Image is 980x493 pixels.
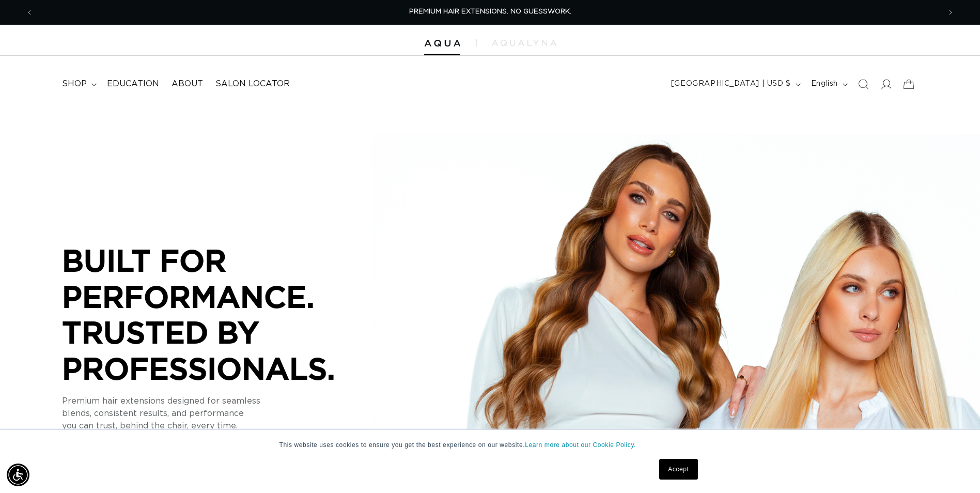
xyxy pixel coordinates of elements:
[18,3,41,22] button: Previous announcement
[671,79,791,89] span: [GEOGRAPHIC_DATA] | USD $
[852,73,875,96] summary: Search
[165,72,209,96] a: About
[209,72,296,96] a: Salon Locator
[279,440,701,450] p: This website uses cookies to ensure you get the best experience on our website.
[56,72,101,96] summary: shop
[492,40,556,46] img: aqualyna.com
[811,79,838,89] span: English
[107,79,159,89] span: Education
[424,40,460,47] img: Aqua Hair Extensions
[62,242,372,386] p: BUILT FOR PERFORMANCE. TRUSTED BY PROFESSIONALS.
[665,74,805,94] button: [GEOGRAPHIC_DATA] | USD $
[101,72,165,96] a: Education
[659,459,697,480] a: Accept
[215,79,290,89] span: Salon Locator
[805,74,852,94] button: English
[7,464,29,486] div: Accessibility Menu
[62,79,87,89] span: shop
[525,441,636,449] a: Learn more about our Cookie Policy.
[939,3,962,22] button: Next announcement
[62,395,372,432] p: Premium hair extensions designed for seamless blends, consistent results, and performance you can...
[409,8,571,15] span: PREMIUM HAIR EXTENSIONS. NO GUESSWORK.
[172,79,203,89] span: About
